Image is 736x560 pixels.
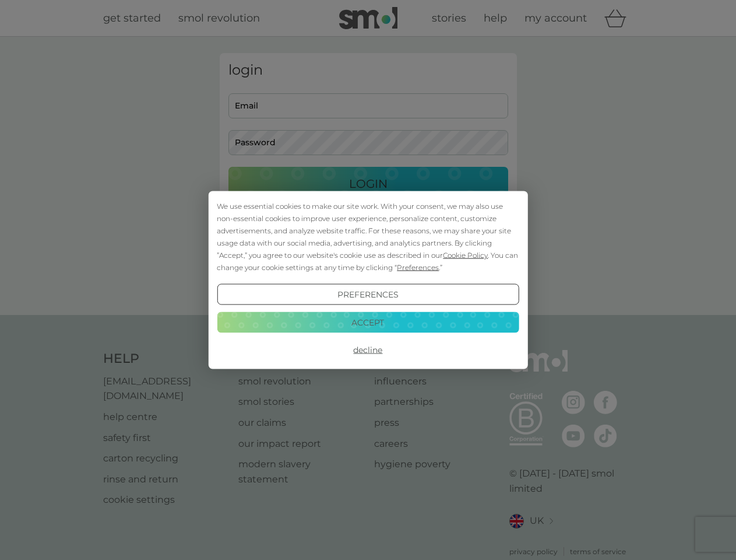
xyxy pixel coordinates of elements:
[443,251,488,260] span: Cookie Policy
[217,284,519,305] button: Preferences
[217,339,519,360] button: Decline
[217,200,519,274] div: We use essential cookies to make our site work. With your consent, we may also use non-essential ...
[217,311,519,332] button: Accept
[397,263,439,272] span: Preferences
[208,191,527,369] div: Cookie Consent Prompt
